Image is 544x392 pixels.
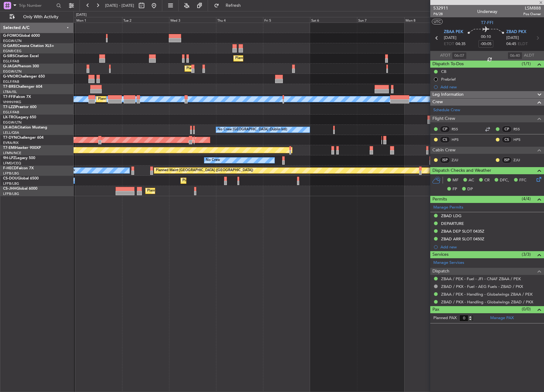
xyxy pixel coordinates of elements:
[433,107,460,113] a: Schedule Crew
[432,196,447,203] span: Permits
[3,156,35,160] a: 9H-LPZLegacy 500
[3,136,17,140] span: T7-DYN
[3,65,39,68] a: G-JAGAPhenom 300
[3,161,21,166] a: LFMD/CEQ
[440,136,450,143] div: CS
[3,171,19,176] a: LFPB/LBG
[502,157,512,163] div: ISP
[441,236,484,242] div: ZBAD ARR SLOT 0450Z
[502,136,512,143] div: CS
[3,130,19,135] a: LELL/QSA
[523,11,541,17] span: Pos Owner
[519,177,526,183] span: FFC
[263,17,310,23] div: Fri 5
[490,315,514,321] a: Manage PAX
[432,61,464,68] span: Dispatch To-Dos
[481,34,491,40] span: 00:10
[3,187,37,191] a: CS-JHHGlobal 6000
[3,75,18,78] span: G-VNOR
[444,41,454,47] span: ETOT
[3,69,22,74] a: EGGW/LTN
[469,177,474,183] span: AC
[441,299,533,305] a: ZBAD / PKX - Handling - Globalwings ZBAD / PKX
[3,54,39,58] a: G-SIRSCitation Excel
[206,156,220,165] div: No Crew
[477,8,497,15] div: Underway
[513,137,527,142] a: HPS
[216,17,263,23] div: Thu 4
[3,156,15,160] span: 9H-LPZ
[453,177,458,183] span: MF
[3,95,31,99] a: T7-FFIFalcon 7X
[211,1,248,11] button: Refresh
[3,136,44,140] a: T7-DYNChallenger 604
[484,177,490,183] span: CR
[3,34,40,38] a: G-FOMOGlobal 6000
[98,95,201,104] div: Planned Maint [GEOGRAPHIC_DATA] ([GEOGRAPHIC_DATA] Intl)
[456,41,465,47] span: 04:35
[7,12,67,22] button: Only With Activity
[3,120,22,125] a: EGGW/LTN
[441,77,456,82] div: Prebrief
[3,126,47,129] a: LX-AOACitation Mustang
[186,64,284,73] div: Planned Maint [GEOGRAPHIC_DATA] ([GEOGRAPHIC_DATA])
[513,126,527,132] a: RSS
[433,260,464,266] a: Manage Services
[3,39,22,43] a: EGGW/LTN
[432,167,491,174] span: Dispatch Checks and Weather
[3,192,19,196] a: LFPB/LBG
[432,91,464,98] span: Leg Information
[522,196,531,202] span: (4/4)
[3,177,39,180] a: CS-DOUGlobal 6500
[3,105,36,109] a: T7-LZZIPraetor 600
[182,176,280,185] div: Planned Maint [GEOGRAPHIC_DATA] ([GEOGRAPHIC_DATA])
[105,3,134,8] span: [DATE] - [DATE]
[122,17,169,23] div: Tue 2
[441,292,533,297] a: ZBAA / PEK - Handling - Globalwings ZBAA / PEK
[440,244,541,250] div: Add new
[3,146,41,150] a: T7-EMIHawker 900XP
[432,268,449,275] span: Dispatch
[432,115,455,122] span: Flight Crew
[3,146,15,150] span: T7-EMI
[513,157,527,163] a: ZJU
[169,17,216,23] div: Wed 3
[522,61,531,67] span: (1/1)
[3,126,17,129] span: LX-AOA
[220,3,246,8] span: Refresh
[432,19,443,24] button: UTC
[3,79,19,84] a: EGLF/FAB
[156,166,253,175] div: Planned Maint [GEOGRAPHIC_DATA] ([GEOGRAPHIC_DATA])
[467,186,473,192] span: DP
[310,17,357,23] div: Sat 6
[481,19,493,26] span: T7-FFI
[19,1,54,10] input: Trip Number
[441,284,523,289] a: ZBAD / PKX - Fuel - AEG Fuels - ZBAD / PKX
[440,157,450,163] div: ISP
[3,166,34,170] a: F-HECDFalcon 7X
[524,53,534,59] span: ALDT
[441,213,461,218] div: ZBAD LDG
[3,100,21,104] a: VHHH/HKG
[444,29,463,35] span: ZBAA PEK
[3,141,19,145] a: EVRA/RIX
[3,85,42,89] a: T7-BREChallenger 604
[3,59,19,64] a: EGLF/FAB
[3,110,19,115] a: EGLF/FAB
[3,95,14,99] span: T7-FFI
[522,306,531,312] span: (0/0)
[506,29,526,35] span: ZBAD PKX
[3,54,15,58] span: G-SIRS
[506,35,519,41] span: [DATE]
[3,90,17,94] a: LTBA/ISL
[3,116,16,119] span: LX-TRO
[3,44,17,48] span: G-GARE
[433,204,463,211] a: Manage Permits
[441,221,464,226] div: DEPARTURE
[3,49,22,53] a: EGNR/CEG
[3,187,16,191] span: CS-JHH
[518,41,528,47] span: ELDT
[3,65,17,68] span: G-JAGA
[3,85,16,89] span: T7-BRE
[500,177,509,183] span: DFC,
